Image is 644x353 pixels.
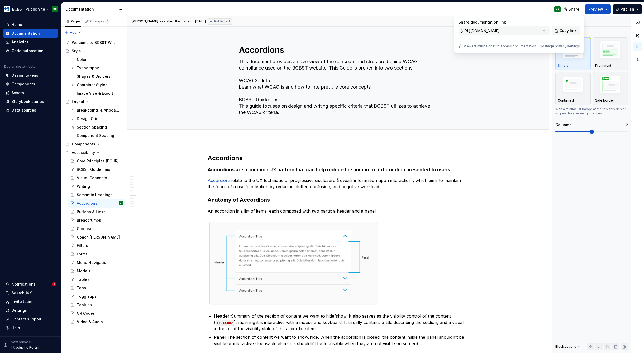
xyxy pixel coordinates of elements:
a: Buttons & Links [68,208,125,216]
a: Welcome to BCBST Web [63,38,125,47]
a: QR Codes [68,309,125,318]
div: KF [120,201,122,206]
span: Publish [621,7,634,12]
p: Prominent [595,63,611,68]
div: Buttons & Links [77,209,106,214]
img: b44e7a6b-69a5-43df-ae42-963d7259159b.png [4,6,10,12]
div: Block actions [555,345,576,349]
div: Coach [PERSON_NAME] [77,235,120,240]
div: KF [556,7,559,11]
a: Layout [63,98,125,106]
img: placeholder [595,39,626,62]
div: Data sources [12,108,36,113]
div: Container Styles [77,82,107,88]
button: Copy link [552,26,580,35]
span: Add [70,30,77,35]
img: 3fee38e7-2f40-4375-9f86-6b4a462eadc5.png [208,221,379,306]
div: Carousels [77,226,96,231]
div: Typography [77,65,99,71]
div: KF [53,7,57,11]
a: Filters [68,241,125,250]
span: Published [214,19,230,24]
a: Visual Concepts [68,174,125,182]
button: placeholderProminent [593,37,628,70]
div: Design system data [4,65,35,69]
div: Documentation [66,7,116,12]
p: An accordion is a list of items, each composed with two parts: a header and a panel. [208,208,469,214]
code: <button> [216,320,234,326]
span: Preview [588,7,603,12]
div: Core Principles (POUR) [77,158,119,164]
a: Color [68,55,125,64]
a: Home [3,20,58,29]
div: Tooltips [77,302,92,308]
a: Storybook stories [3,97,58,106]
div: Search ⌘K [12,290,32,296]
div: Home [12,22,22,27]
a: Container Styles [68,81,125,89]
div: Pages [65,19,81,24]
p: Side border [595,98,614,103]
a: Image Size & Export [68,89,125,98]
div: Section Spacing [77,125,107,130]
button: Contact support [3,315,58,323]
a: Typography [68,64,125,72]
a: Design Grid [68,114,125,123]
a: Settings [3,306,58,315]
div: Style [72,48,81,54]
a: Forms [68,250,125,258]
a: Tabs [68,284,125,292]
div: Forms [77,251,88,257]
a: Component Spacing [68,131,125,140]
div: Welcome to BCBST Web [72,40,115,45]
button: BCBST Public SiteKF [1,3,60,15]
div: Semantic Headings [77,192,113,198]
div: Breakpoints & Artboards [77,108,120,113]
div: Invite team [12,299,32,304]
div: Accessibility [72,150,95,155]
a: Modals [68,267,125,275]
img: placeholder [558,75,588,96]
div: Filters [77,243,88,248]
a: Video & Audio [68,318,125,326]
a: Invite team [3,297,58,306]
div: Tables [77,277,89,282]
a: Breakpoints & Artboards [68,106,125,114]
div: Storybook stories [12,99,44,104]
a: Components [3,80,58,88]
a: Documentation [3,29,58,38]
p: Summary of the section of content we want to hide/show. It also serves as the visibility control ... [214,313,469,332]
div: Design Grid [77,116,98,121]
a: Shapes & Dividers [68,72,125,81]
a: Assets [3,89,58,97]
a: Menu Navigation [68,258,125,267]
span: Share [569,7,579,12]
strong: Panel: [214,334,227,340]
a: Analytics [3,38,58,46]
div: Accordions [77,201,97,206]
div: BCBST Public Site [12,7,45,12]
span: [PERSON_NAME] [132,19,158,24]
div: With a minimalist badge at the top, this design is great for content guidelines. [555,107,628,116]
a: Section Spacing [68,123,125,131]
p: Contained [558,98,574,103]
div: Contact support [12,317,41,322]
div: Changes [90,19,109,24]
button: placeholderSimple [555,37,591,70]
strong: Header: [214,313,231,319]
div: Component Spacing [77,133,114,138]
div: Components [63,140,125,148]
div: Visual Concepts [77,175,107,181]
div: Columns [555,122,571,127]
div: Video & Audio [77,319,103,324]
a: Writing [68,182,125,191]
button: Preview [585,4,611,14]
div: published this page on [DATE] [159,19,206,24]
h2: Accordions [208,154,469,162]
div: Breadcrumbs [77,218,101,223]
p: New release! [11,340,32,344]
textarea: This document provides an overview of the concepts and structure behind WCAG compliance used on t... [238,57,437,117]
div: Notifications [12,282,36,287]
a: Design tokens [3,71,58,80]
a: AccordionsKF [68,199,125,208]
